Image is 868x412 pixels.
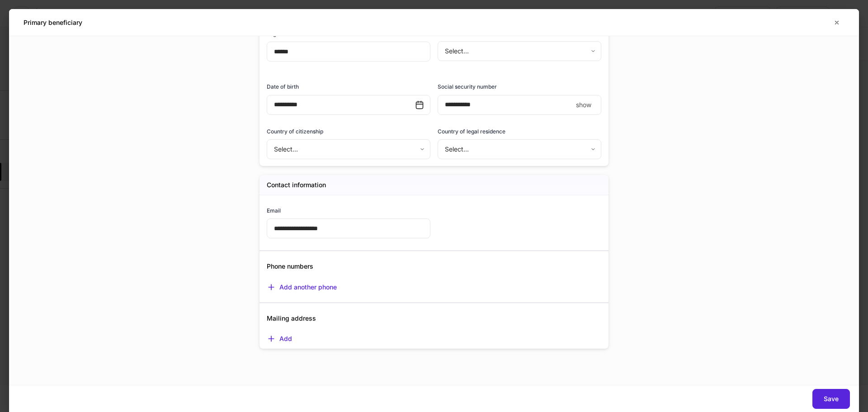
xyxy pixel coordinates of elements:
[438,41,601,61] div: Select...
[812,389,850,409] button: Save
[267,334,292,343] button: Add
[267,139,430,159] div: Select...
[438,139,601,159] div: Select...
[576,100,591,109] p: show
[438,82,497,91] h6: Social security number
[267,82,299,91] h6: Date of birth
[267,127,323,136] h6: Country of citizenship
[824,396,839,402] div: Save
[259,303,601,323] div: Mailing address
[24,18,82,27] h5: Primary beneficiary
[267,283,337,292] button: Add another phone
[259,251,601,271] div: Phone numbers
[267,206,281,215] h6: Email
[267,180,326,189] h5: Contact information
[438,127,505,136] h6: Country of legal residence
